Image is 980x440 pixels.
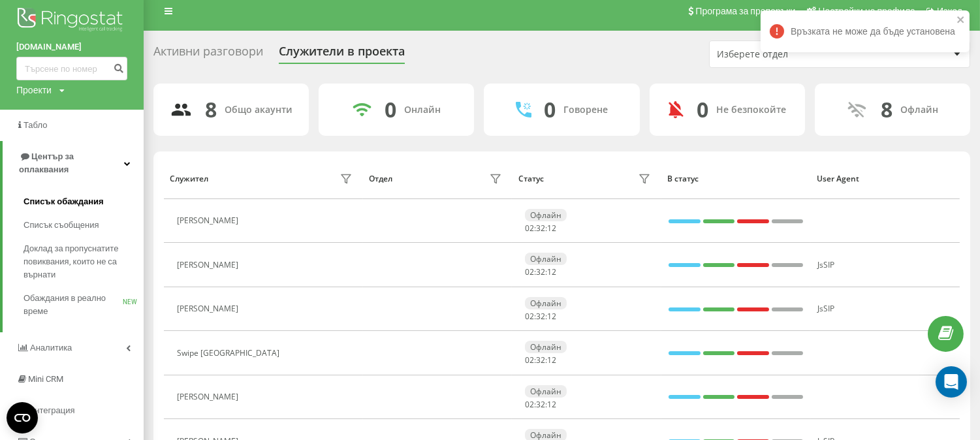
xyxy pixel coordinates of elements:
span: Списък съобщения [24,219,99,232]
span: 02 [525,354,534,366]
div: Активни разговори [153,44,263,65]
div: Изберете отдел [717,49,873,60]
span: Доклад за пропуснатите повиквания, които не са върнати [24,242,137,281]
div: [PERSON_NAME] [177,392,242,401]
div: Статус [518,174,544,183]
span: 12 [547,266,556,277]
span: 32 [536,354,545,366]
img: Ringostat logo [16,5,127,37]
span: Център за оплаквания [19,151,74,174]
div: 0 [545,97,556,122]
div: : : [525,400,556,409]
span: 32 [536,223,545,234]
div: User Agent [817,174,954,183]
span: 32 [536,399,545,410]
div: 8 [205,97,217,122]
div: В статус [667,174,804,183]
div: Не безпокойте [716,104,786,116]
div: Офлайн [525,297,567,309]
div: Офлайн [525,385,567,398]
button: Open CMP widget [7,402,38,433]
div: : : [525,356,556,365]
div: : : [525,224,556,233]
span: Обаждания в реално време [24,292,123,318]
div: Офлайн [900,104,938,116]
span: Списък обаждания [24,195,104,208]
span: 12 [547,311,556,322]
div: Служители в проекта [279,44,405,65]
input: Търсене по номер [16,57,127,80]
span: 32 [536,266,545,277]
div: [PERSON_NAME] [177,216,242,225]
div: Офлайн [525,341,567,353]
div: Офлайн [525,209,567,221]
div: Връзката не може да бъде установена [761,10,970,52]
div: : : [525,268,556,277]
span: Настройки на профила [818,6,915,16]
span: 12 [547,399,556,410]
div: Говорене [564,104,609,116]
div: Swipe [GEOGRAPHIC_DATA] [177,349,283,358]
span: 32 [536,311,545,322]
a: Обаждания в реално времеNEW [24,287,144,323]
div: Служител [170,174,208,183]
div: [PERSON_NAME] [177,304,242,313]
div: [PERSON_NAME] [177,260,242,270]
a: Списък съобщения [24,213,144,237]
span: Аналитика [30,343,72,353]
div: Отдел [369,174,392,183]
div: Проекти [16,84,52,97]
span: 02 [525,311,534,322]
div: Офлайн [525,253,567,265]
a: Доклад за пропуснатите повиквания, които не са върнати [24,237,144,287]
button: close [956,14,966,27]
div: : : [525,312,556,321]
span: Mini CRM [28,374,63,384]
div: 0 [697,97,708,122]
span: Интеграция [29,405,75,415]
span: 02 [525,399,534,410]
div: 0 [385,97,396,122]
a: [DOMAIN_NAME] [16,40,127,54]
span: 02 [525,223,534,234]
div: Open Intercom Messenger [936,366,967,398]
span: 12 [547,223,556,234]
a: Център за оплаквания [3,141,144,185]
span: Табло [24,120,47,130]
span: 02 [525,266,534,277]
span: JsSIP [817,259,834,270]
div: Общо акаунти [225,104,292,116]
span: 12 [547,354,556,366]
a: Списък обаждания [24,190,144,213]
div: 8 [881,97,893,122]
span: Програма за препоръки [695,6,795,16]
span: JsSIP [817,303,834,314]
div: Онлайн [404,104,441,116]
span: Изход [937,6,962,16]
